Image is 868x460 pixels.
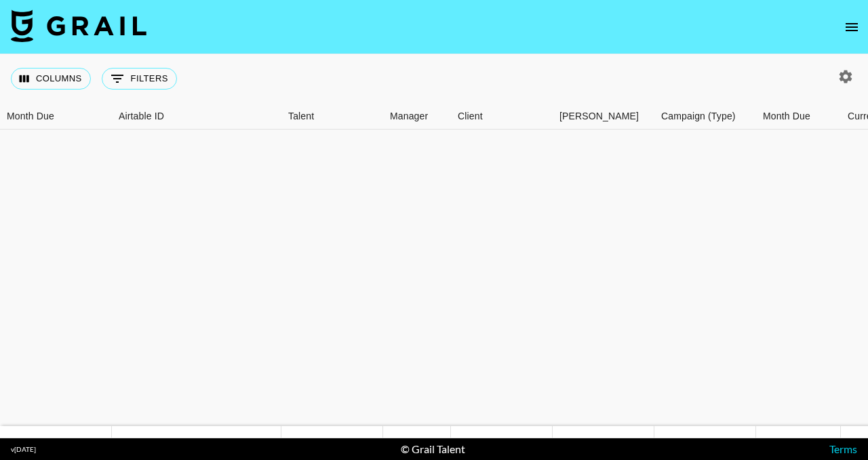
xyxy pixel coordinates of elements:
[383,103,451,130] div: Manager
[838,14,865,41] button: open drawer
[288,103,314,130] div: Talent
[281,103,383,130] div: Talent
[458,103,483,130] div: Client
[401,442,465,456] div: © Grail Talent
[11,68,91,90] button: Select columns
[7,103,54,130] div: Month Due
[763,103,810,130] div: Month Due
[451,103,553,130] div: Client
[11,445,36,454] div: v [DATE]
[11,9,146,42] img: Grail Talent
[119,103,164,130] div: Airtable ID
[112,103,281,130] div: Airtable ID
[102,68,177,90] button: Show filters
[661,103,736,130] div: Campaign (Type)
[829,442,857,455] a: Terms
[654,103,756,130] div: Campaign (Type)
[756,103,841,130] div: Month Due
[390,103,428,130] div: Manager
[559,103,639,130] div: [PERSON_NAME]
[553,103,654,130] div: Booker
